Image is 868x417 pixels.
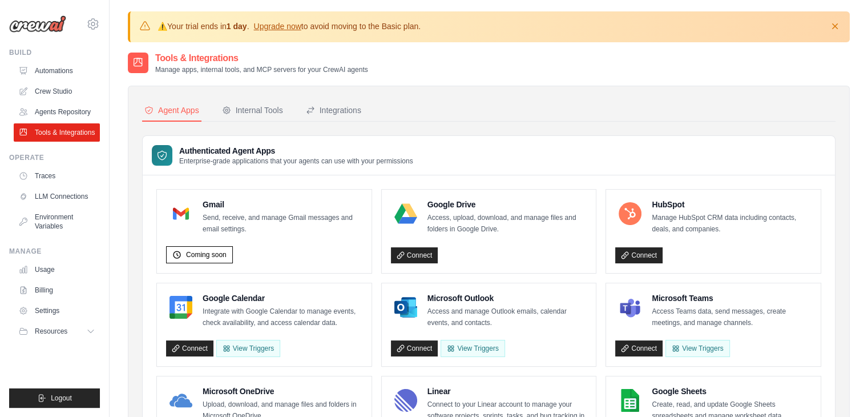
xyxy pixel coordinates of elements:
[144,105,199,116] div: Agent Apps
[427,306,587,328] p: Access and manage Outlook emails, calendar events, and contacts.
[427,199,587,210] h4: Google Drive
[394,202,417,225] img: Google Drive Logo
[166,340,213,356] a: Connect
[427,292,587,304] h4: Microsoft Outlook
[652,212,812,235] p: Manage HubSpot CRM data including contacts, deals, and companies.
[427,386,587,397] h4: Linear
[427,212,587,235] p: Access, upload, download, and manage files and folders in Google Drive.
[14,167,100,185] a: Traces
[35,327,67,336] span: Resources
[441,340,504,357] : View Triggers
[253,22,301,31] a: Upgrade now
[652,386,812,397] h4: Google Sheets
[186,250,227,259] span: Coming soon
[14,123,100,142] a: Tools & Integrations
[9,48,100,57] div: Build
[169,202,192,225] img: Gmail Logo
[652,199,812,210] h4: HubSpot
[14,103,100,121] a: Agents Repository
[203,212,362,235] p: Send, receive, and manage Gmail messages and email settings.
[14,260,100,279] a: Usage
[391,247,438,263] a: Connect
[169,296,192,319] img: Google Calendar Logo
[9,388,100,408] button: Logout
[158,22,167,31] strong: ⚠️
[9,153,100,162] div: Operate
[227,22,247,31] strong: 1 day
[203,306,362,328] p: Integrate with Google Calendar to manage events, check availability, and access calendar data.
[619,296,641,319] img: Microsoft Teams Logo
[14,187,100,206] a: LLM Connections
[222,105,283,116] div: Internal Tools
[619,389,641,412] img: Google Sheets Logo
[14,281,100,299] a: Billing
[14,302,100,320] a: Settings
[14,82,100,101] a: Crew Studio
[51,394,72,403] span: Logout
[179,145,413,157] h3: Authenticated Agent Apps
[652,292,812,304] h4: Microsoft Teams
[394,296,417,319] img: Microsoft Outlook Logo
[155,51,368,65] h2: Tools & Integrations
[142,100,201,122] button: Agent Apps
[14,62,100,80] a: Automations
[169,389,192,412] img: Microsoft OneDrive Logo
[394,389,417,412] img: Linear Logo
[306,105,361,116] div: Integrations
[652,306,812,328] p: Access Teams data, send messages, create meetings, and manage channels.
[203,386,362,397] h4: Microsoft OneDrive
[216,340,280,357] button: View Triggers
[304,100,364,122] button: Integrations
[9,247,100,256] div: Manage
[615,340,663,356] a: Connect
[179,157,413,166] p: Enterprise-grade applications that your agents can use with your permissions
[203,199,362,210] h4: Gmail
[220,100,285,122] button: Internal Tools
[203,292,362,304] h4: Google Calendar
[391,340,438,356] a: Connect
[158,21,421,32] p: Your trial ends in . to avoid moving to the Basic plan.
[14,322,100,340] button: Resources
[9,15,66,33] img: Logo
[665,340,729,357] : View Triggers
[619,202,641,225] img: HubSpot Logo
[14,208,100,235] a: Environment Variables
[155,65,368,74] p: Manage apps, internal tools, and MCP servers for your CrewAI agents
[615,247,663,263] a: Connect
